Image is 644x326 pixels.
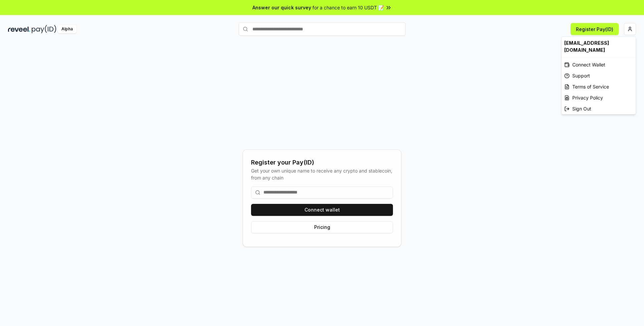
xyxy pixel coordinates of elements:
a: Terms of Service [562,81,636,92]
div: Sign Out [562,103,636,114]
div: Connect Wallet [562,59,636,70]
a: Support [562,70,636,81]
a: Privacy Policy [562,92,636,103]
div: [EMAIL_ADDRESS][DOMAIN_NAME] [562,37,636,56]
